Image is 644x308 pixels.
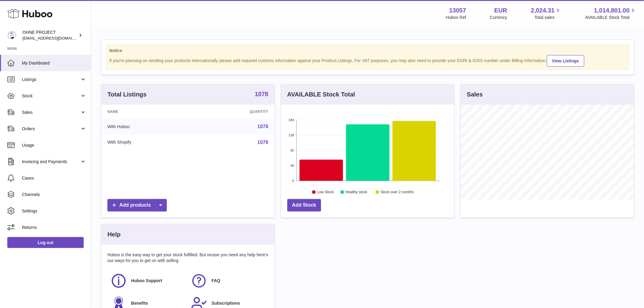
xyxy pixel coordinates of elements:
[255,91,268,98] a: 1078
[317,190,334,194] text: Low Stock
[107,90,147,99] h3: Total Listings
[380,190,414,194] text: Stock over 2 months
[257,140,268,145] a: 1078
[257,124,268,129] a: 1078
[212,278,220,284] span: FAQ
[131,300,148,306] span: Benefits
[23,36,89,40] span: [EMAIL_ADDRESS][DOMAIN_NAME]
[594,6,630,15] span: 1,014,801.00
[547,55,584,67] a: View Listings
[531,6,555,15] span: 2,024.31
[22,60,86,66] span: My Dashboard
[290,149,294,152] text: 92
[289,133,294,137] text: 138
[107,199,167,212] a: Add products
[449,6,466,15] strong: 13057
[446,15,466,20] div: Huboo Ref
[22,208,86,214] span: Settings
[195,105,275,119] th: Quantity
[212,300,240,306] span: Subscriptions
[22,225,86,230] span: Returns
[101,135,195,150] td: With Shopify
[345,190,368,194] text: Healthy stock
[22,159,80,165] span: Invoicing and Payments
[131,278,162,284] span: Huboo Support
[110,273,185,289] a: Huboo Support
[490,15,507,20] div: Currency
[494,6,507,15] strong: EUR
[290,164,294,167] text: 46
[107,230,121,239] h3: Help
[101,119,195,135] td: With Huboo
[7,31,16,40] img: internalAdmin-13057@internal.huboo.com
[191,273,265,289] a: FAQ
[101,105,195,119] th: Name
[22,126,80,132] span: Orders
[22,110,80,115] span: Sales
[22,142,86,148] span: Usage
[287,199,321,212] a: Add Stock
[22,192,86,198] span: Channels
[531,6,562,20] a: 2,024.31 Total sales
[109,54,626,67] div: If you're planning on sending your products internationally please add required customs informati...
[23,30,77,41] div: OHNE PROJECT
[255,91,268,97] strong: 1078
[7,237,84,248] a: Log out
[467,90,483,99] h3: Sales
[292,179,294,183] text: 0
[22,175,86,181] span: Cases
[107,252,268,264] p: Huboo is the easy way to get your stock fulfilled. But incase you need any help here's our ways f...
[585,15,637,20] span: AVAILABLE Stock Total
[109,48,626,54] strong: Notice
[534,15,562,20] span: Total sales
[22,77,80,82] span: Listings
[585,6,637,20] a: 1,014,801.00 AVAILABLE Stock Total
[287,90,355,99] h3: AVAILABLE Stock Total
[289,118,294,122] text: 184
[22,93,80,99] span: Stock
